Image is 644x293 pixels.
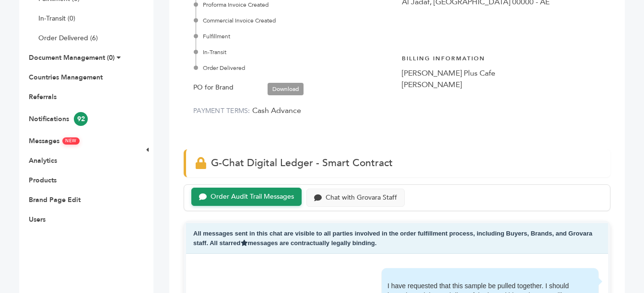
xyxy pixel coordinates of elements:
[196,16,392,25] div: Commercial Invoice Created
[29,215,46,224] a: Users
[196,64,392,72] div: Order Delivered
[62,137,80,145] span: NEW
[402,47,601,68] h4: Billing Information
[74,112,88,126] span: 92
[252,105,301,116] span: Cash Advance
[29,92,57,101] a: Referrals
[268,83,304,95] a: Download
[211,193,294,201] div: Order Audit Trail Messages
[196,32,392,41] div: Fulfillment
[196,0,392,9] div: Proforma Invoice Created
[29,156,57,165] a: Analytics
[196,48,392,56] div: In-Transit
[29,53,115,62] a: Document Management (0)
[402,68,601,79] div: [PERSON_NAME] Plus Cafe
[193,106,250,115] label: PAYMENT TERMS:
[29,176,57,185] a: Products
[402,79,601,90] div: [PERSON_NAME]
[29,136,80,146] a: MessagesNEW
[29,73,103,82] a: Countries Management
[29,114,88,124] a: Notifications92
[326,194,397,202] div: Chat with Grovara Staff
[186,223,608,254] div: All messages sent in this chat are visible to all parties involved in the order fulfillment proce...
[38,34,98,43] a: Order Delivered (6)
[193,82,234,93] label: PO for Brand
[211,156,393,170] span: G-Chat Digital Ledger - Smart Contract
[38,14,75,23] a: In-Transit (0)
[29,195,81,204] a: Brand Page Edit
